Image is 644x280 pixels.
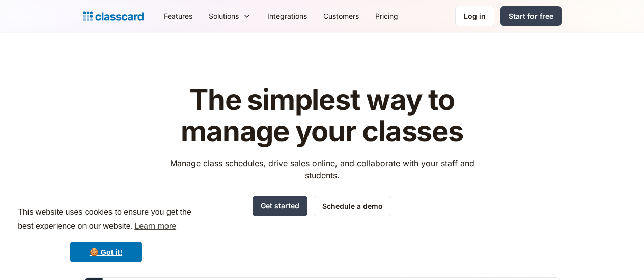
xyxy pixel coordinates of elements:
[509,11,553,21] div: Start for free
[133,219,178,234] a: learn more about cookies
[70,242,142,262] a: dismiss cookie message
[8,197,204,272] div: cookieconsent
[253,196,307,216] a: Get started
[455,6,494,26] a: Log in
[160,84,484,147] h1: The simplest way to manage your classes
[314,196,391,216] a: Schedule a demo
[83,9,144,23] a: home
[464,11,486,21] div: Log in
[367,5,406,27] a: Pricing
[18,206,194,234] span: This website uses cookies to ensure you get the best experience on our website.
[315,5,367,27] a: Customers
[500,6,562,26] a: Start for free
[201,5,259,27] div: Solutions
[156,5,201,27] a: Features
[259,5,315,27] a: Integrations
[160,157,484,181] p: Manage class schedules, drive sales online, and collaborate with your staff and students.
[209,11,239,21] div: Solutions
